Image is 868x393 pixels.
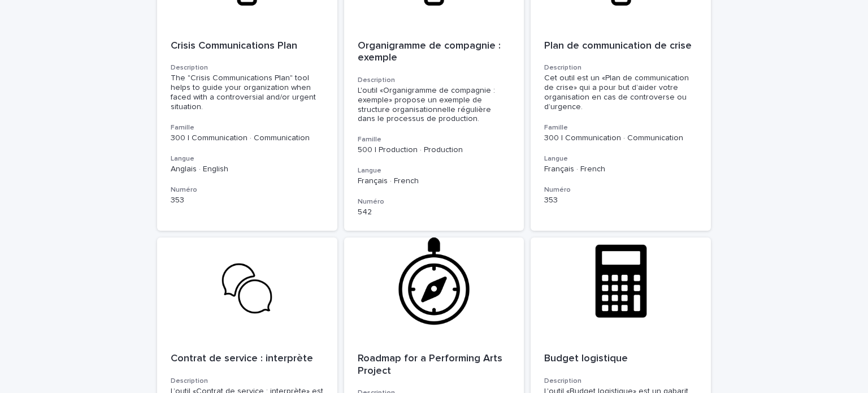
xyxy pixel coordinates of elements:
h3: Langue [544,154,697,163]
h3: Langue [358,166,511,175]
h3: Famille [358,135,511,144]
p: Roadmap for a Performing Arts Project [358,353,511,377]
h3: Famille [171,123,324,132]
p: Anglais · English [171,165,324,174]
h3: Famille [544,123,697,132]
p: Contrat de service : interprète [171,353,324,365]
p: 300 | Communication · Communication [171,133,324,143]
p: 353 [544,196,697,205]
h3: Numéro [358,197,511,206]
p: 300 | Communication · Communication [544,133,697,143]
h3: Numéro [544,185,697,195]
h3: Description [171,63,324,72]
p: 500 | Production · Production [358,145,511,155]
h3: Description [358,76,511,85]
p: Français · French [544,165,697,174]
h3: Numéro [171,185,324,195]
p: Plan de communication de crise [544,40,697,53]
p: 353 [171,196,324,205]
p: Français · French [358,176,511,186]
h3: Description [544,377,697,386]
h3: Description [544,63,697,72]
p: Crisis Communications Plan [171,40,324,53]
h3: Description [171,377,324,386]
h3: Langue [171,154,324,163]
p: Budget logistique [544,353,697,365]
p: 542 [358,208,511,217]
div: Cet outil est un «Plan de communication de crise» qui a pour but d’aider votre organisation en ca... [544,74,697,111]
p: Organigramme de compagnie : exemple [358,40,511,64]
div: L'outil «Organigramme de compagnie : exemple» propose un exemple de structure organisationnelle r... [358,86,511,124]
div: The "Crisis Communications Plan" tool helps to guide your organization when faced with a controve... [171,74,324,111]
